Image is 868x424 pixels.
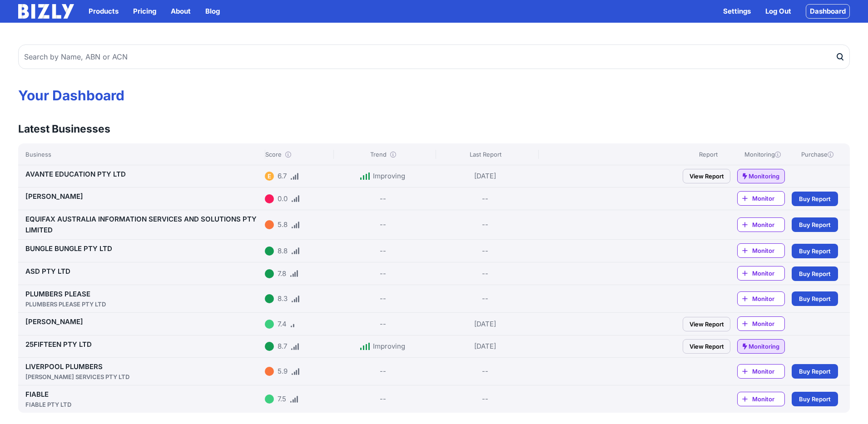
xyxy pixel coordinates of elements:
[380,366,386,377] div: --
[18,44,850,69] input: Search by Name, ABN or ACN
[792,392,838,406] a: Buy Report
[683,317,730,331] a: View Report
[436,191,535,206] div: --
[373,171,405,182] div: Improving
[752,220,784,229] span: Monitor
[683,169,730,183] a: View Report
[806,4,850,19] a: Dashboard
[18,122,110,136] h3: Latest Businesses
[737,150,788,159] div: Monitoring
[737,243,785,258] a: Monitor
[737,392,785,406] a: Monitor
[792,192,838,206] a: Buy Report
[752,294,784,303] span: Monitor
[436,214,535,236] div: --
[25,244,112,253] a: BUNGLE BUNGLE PTY LTD
[752,319,784,328] span: Monitor
[749,342,779,351] span: Monitoring
[133,6,156,17] a: Pricing
[436,169,535,183] div: [DATE]
[436,316,535,331] div: [DATE]
[265,172,274,181] div: E
[683,150,734,159] div: Report
[25,300,261,309] div: PLUMBERS PLEASE PTY LTD
[737,266,785,281] a: Monitor
[752,194,784,203] span: Monitor
[799,220,831,229] span: Buy Report
[25,400,261,409] div: FIABLE PTY LTD
[380,268,386,279] div: --
[436,289,535,309] div: --
[792,150,843,159] div: Purchase
[278,341,287,352] div: 8.7
[373,341,405,352] div: Improving
[278,171,287,182] div: 6.7
[436,243,535,258] div: --
[799,367,831,376] span: Buy Report
[752,246,784,255] span: Monitor
[737,339,785,354] a: Monitoring
[792,364,838,379] a: Buy Report
[265,150,330,159] div: Score
[278,394,286,404] div: 7.5
[752,394,784,404] span: Monitor
[752,367,784,376] span: Monitor
[25,340,92,349] a: 25FIFTEEN PTY LTD
[799,269,831,278] span: Buy Report
[752,269,784,278] span: Monitor
[380,219,386,230] div: --
[737,169,785,183] a: Monitoring
[380,394,386,404] div: --
[205,6,220,17] a: Blog
[380,319,386,330] div: --
[792,244,838,258] a: Buy Report
[89,6,119,17] button: Products
[799,247,831,256] span: Buy Report
[737,191,785,206] a: Monitor
[380,193,386,204] div: --
[25,372,261,381] div: [PERSON_NAME] SERVICES PTY LTD
[25,192,83,201] a: [PERSON_NAME]
[25,150,261,159] div: Business
[278,293,288,304] div: 8.3
[683,339,730,354] a: View Report
[737,316,785,331] a: Monitor
[737,217,785,232] a: Monitor
[25,362,261,381] a: LIVERPOOL PLUMBERS[PERSON_NAME] SERVICES PTY LTD
[380,246,386,256] div: --
[278,219,288,230] div: 5.8
[799,294,831,303] span: Buy Report
[792,266,838,281] a: Buy Report
[278,366,288,377] div: 5.9
[765,6,791,17] a: Log Out
[278,193,288,204] div: 0.0
[737,291,785,306] a: Monitor
[723,6,751,17] a: Settings
[25,317,83,326] a: [PERSON_NAME]
[25,290,261,309] a: PLUMBERS PLEASEPLUMBERS PLEASE PTY LTD
[278,246,288,256] div: 8.8
[278,268,286,279] div: 7.8
[25,390,261,409] a: FIABLEFIABLE PTY LTD
[18,87,850,104] h1: Your Dashboard
[25,170,126,178] a: AVANTE EDUCATION PTY LTD
[25,267,70,276] a: ASD PTY LTD
[799,394,831,404] span: Buy Report
[737,364,785,379] a: Monitor
[278,319,287,330] div: 7.4
[749,172,779,181] span: Monitoring
[792,291,838,306] a: Buy Report
[25,215,257,234] a: EQUIFAX AUSTRALIA INFORMATION SERVICES AND SOLUTIONS PTY LIMITED
[436,361,535,381] div: --
[436,389,535,409] div: --
[380,293,386,304] div: --
[436,150,535,159] div: Last Report
[436,339,535,354] div: [DATE]
[792,217,838,232] a: Buy Report
[171,6,191,17] a: About
[333,150,432,159] div: Trend
[799,194,831,203] span: Buy Report
[436,266,535,281] div: --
